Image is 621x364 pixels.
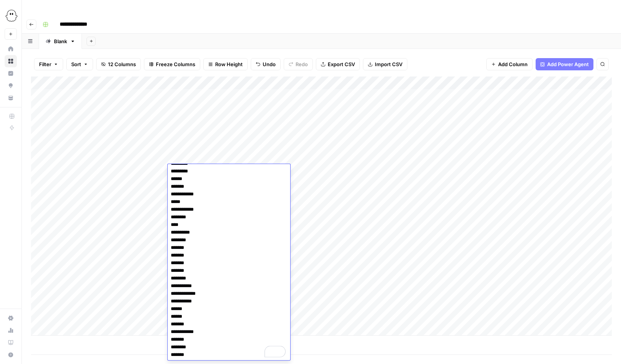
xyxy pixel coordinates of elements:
button: Workspace: PhantomBuster [5,6,17,25]
button: Import CSV [363,58,407,70]
span: Row Height [215,60,243,68]
button: Freeze Columns [144,58,200,70]
button: 12 Columns [96,58,141,70]
button: Undo [251,58,281,70]
span: Import CSV [375,60,402,68]
span: Undo [263,60,276,68]
span: 12 Columns [108,60,136,68]
div: Blank [54,37,67,45]
button: Redo [284,58,313,70]
button: Export CSV [316,58,360,70]
a: Home [5,43,17,55]
a: Browse [5,55,17,67]
span: Add Power Agent [547,60,589,68]
a: Learning Hub [5,336,17,349]
button: Row Height [203,58,248,70]
a: Insights [5,67,17,80]
a: Blank [39,34,82,49]
span: Freeze Columns [156,60,195,68]
a: Opportunities [5,80,17,92]
button: Filter [34,58,63,70]
span: Add Column [498,60,528,68]
span: Redo [296,60,308,68]
span: Sort [71,60,81,68]
a: Settings [5,312,17,324]
img: PhantomBuster Logo [5,9,18,23]
button: Help + Support [5,349,17,361]
a: Usage [5,324,17,336]
a: Your Data [5,92,17,104]
button: Add Power Agent [536,58,593,70]
span: Filter [39,60,51,68]
button: Add Column [486,58,533,70]
span: Export CSV [328,60,355,68]
button: Sort [66,58,93,70]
